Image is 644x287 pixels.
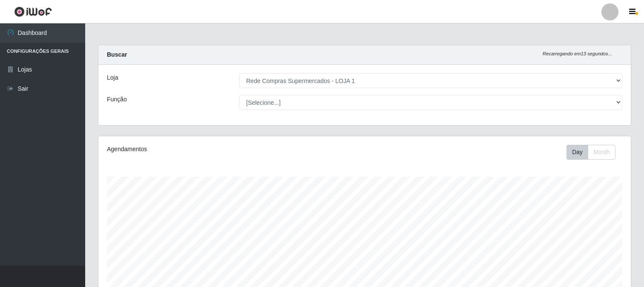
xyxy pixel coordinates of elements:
strong: Buscar [107,51,127,58]
div: First group [566,145,615,160]
i: Recarregando em 13 segundos... [543,51,612,56]
div: Agendamentos [107,145,314,154]
button: Day [566,145,588,160]
img: CoreUI Logo [14,6,52,17]
div: Toolbar with button groups [566,145,622,160]
button: Month [588,145,615,160]
label: Função [107,95,127,104]
label: Loja [107,73,118,82]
